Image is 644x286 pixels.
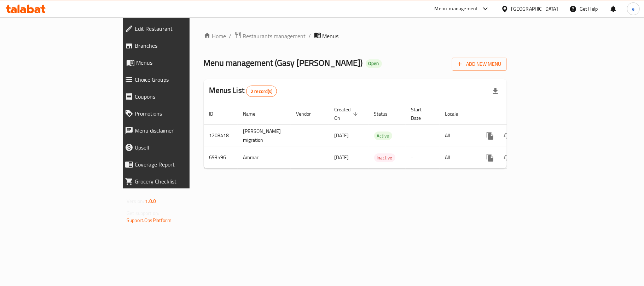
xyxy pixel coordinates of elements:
[243,32,306,40] span: Restaurants management
[366,59,382,68] div: Open
[135,126,225,135] span: Menu disclaimer
[296,110,320,118] span: Vendor
[511,5,558,13] div: [GEOGRAPHIC_DATA]
[406,124,440,147] td: -
[135,24,225,33] span: Edit Restaurant
[374,154,395,162] span: Inactive
[136,58,225,67] span: Menus
[458,60,501,69] span: Add New Menu
[209,110,223,118] span: ID
[445,110,468,118] span: Locale
[440,124,476,147] td: All
[238,147,291,168] td: Ammar
[499,127,516,144] button: Change Status
[119,173,231,190] a: Grocery Checklist
[135,177,225,186] span: Grocery Checklist
[145,197,156,206] span: 1.0.0
[411,105,431,122] span: Start Date
[234,31,306,41] a: Restaurants management
[119,71,231,88] a: Choice Groups
[374,132,392,140] div: Active
[374,110,397,118] span: Status
[452,58,507,71] button: Add New Menu
[406,147,440,168] td: -
[209,85,277,97] h2: Menus List
[135,92,225,101] span: Coupons
[119,88,231,105] a: Coupons
[127,209,159,218] span: Get support on:
[127,216,172,225] a: Support.OpsPlatform
[499,149,516,166] button: Change Status
[238,124,291,147] td: [PERSON_NAME] migration
[135,143,225,152] span: Upsell
[127,197,144,206] span: Version:
[482,127,499,144] button: more
[335,105,360,122] span: Created On
[119,156,231,173] a: Coverage Report
[335,153,349,162] span: [DATE]
[323,32,339,40] span: Menus
[204,103,555,169] table: enhanced table
[366,60,382,66] span: Open
[119,105,231,122] a: Promotions
[119,54,231,71] a: Menus
[374,132,392,140] span: Active
[119,122,231,139] a: Menu disclaimer
[119,139,231,156] a: Upsell
[476,103,555,125] th: Actions
[440,147,476,168] td: All
[135,75,225,84] span: Choice Groups
[119,37,231,54] a: Branches
[246,88,277,95] span: 2 record(s)
[487,83,504,100] div: Export file
[335,131,349,140] span: [DATE]
[135,109,225,118] span: Promotions
[204,55,363,71] span: Menu management ( Gasy [PERSON_NAME] )
[119,20,231,37] a: Edit Restaurant
[243,110,265,118] span: Name
[435,5,478,13] div: Menu-management
[204,31,507,41] nav: breadcrumb
[135,160,225,169] span: Coverage Report
[632,5,634,13] span: e
[246,86,277,97] div: Total records count
[135,41,225,50] span: Branches
[482,149,499,166] button: more
[309,32,311,40] li: /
